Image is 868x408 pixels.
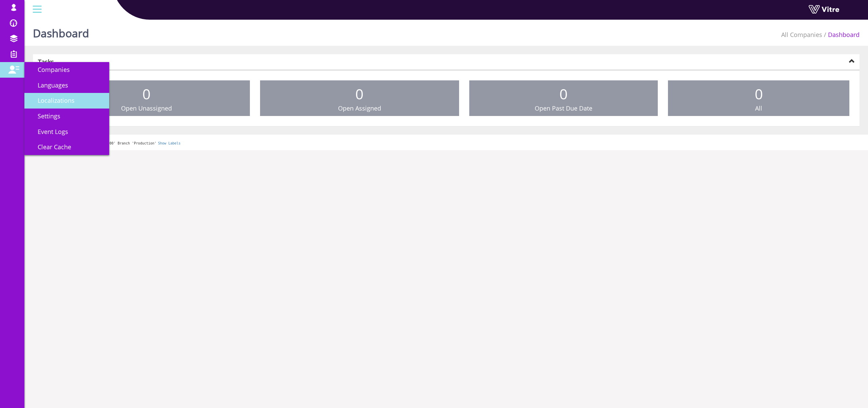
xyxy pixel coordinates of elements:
[755,104,762,112] span: All
[559,84,568,103] span: 0
[338,104,381,112] span: Open Assigned
[29,143,71,151] span: Clear Cache
[24,124,109,140] a: Event Logs
[29,112,60,120] span: Settings
[29,96,75,104] span: Localizations
[29,81,68,89] span: Languages
[469,80,658,116] a: 0 Open Past Due Date
[24,139,109,155] a: Clear Cache
[43,80,250,116] a: 0 Open Unassigned
[24,93,109,109] a: Localizations
[668,80,849,116] a: 0 All
[822,31,860,39] li: Dashboard
[29,65,70,74] span: Companies
[158,141,180,145] a: Show Labels
[535,104,592,112] span: Open Past Due Date
[33,17,89,46] h1: Dashboard
[24,78,109,93] a: Languages
[38,58,54,66] strong: Tasks
[24,62,109,78] a: Companies
[29,128,68,136] span: Event Logs
[260,80,459,116] a: 0 Open Assigned
[24,109,109,124] a: Settings
[142,84,151,103] span: 0
[355,84,363,103] span: 0
[781,31,822,39] li: All Companies
[121,104,172,112] span: Open Unassigned
[755,84,763,103] span: 0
